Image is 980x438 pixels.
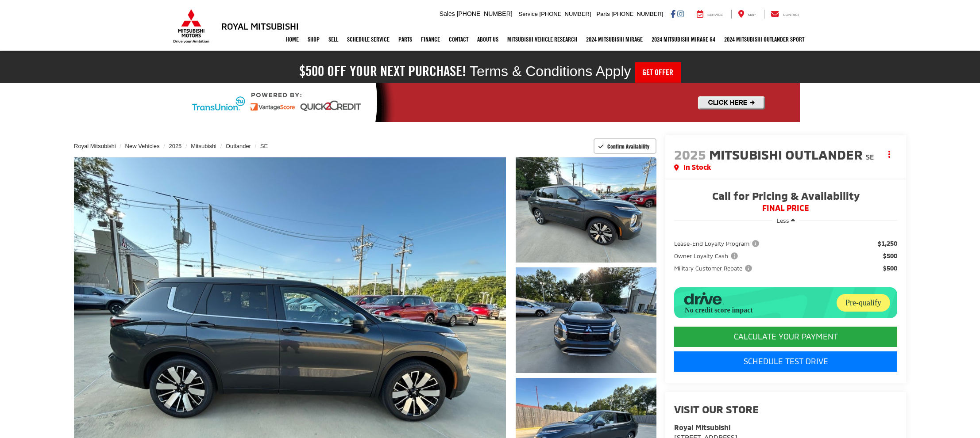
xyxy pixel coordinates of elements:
[516,267,656,373] a: Expand Photo 2
[671,10,675,17] a: Facebook: Click to visit our Facebook page
[503,28,582,50] a: Mitsubishi Vehicle Research
[180,83,800,122] img: Quick2Credit
[582,28,647,50] a: 2024 Mitsubishi Mirage
[169,143,181,149] a: 2025
[674,190,897,204] span: Call for Pricing & Availability
[470,63,631,79] span: Terms & Conditions Apply
[596,11,610,17] span: Parts
[125,143,160,149] a: New Vehicles
[882,147,897,162] button: Actions
[677,10,684,17] a: Instagram: Click to visit our Instagram page
[611,11,663,17] span: [PHONE_NUMBER]
[674,327,897,347] : CALCULATE YOUR PAYMENT
[674,264,755,273] button: Military Customer Rebate
[303,28,324,50] a: Shop
[674,146,706,162] span: 2025
[647,28,720,50] a: 2024 Mitsubishi Mirage G4
[674,204,897,213] span: FINAL PRICE
[171,9,211,43] img: Mitsubishi
[473,28,503,50] a: About Us
[683,162,711,172] span: In Stock
[674,264,754,273] span: Military Customer Rebate
[777,217,789,224] span: Less
[674,239,761,248] span: Lease-End Loyalty Program
[748,13,756,17] span: Map
[440,10,455,17] span: Sales
[226,143,251,149] a: Outlander
[707,13,723,17] span: Service
[878,239,897,248] span: $1,250
[866,152,874,161] span: SE
[690,10,729,19] a: Service
[720,28,809,50] a: 2024 Mitsubishi Outlander SPORT
[594,138,657,154] button: Confirm Availability
[674,404,897,415] h2: Visit our Store
[394,28,417,50] a: Parts: Opens in a new tab
[514,156,658,264] img: 2025 Mitsubishi Outlander SE
[709,146,866,162] span: Mitsubishi Outlander
[674,251,741,260] button: Owner Loyalty Cash
[731,10,762,19] a: Map
[674,251,740,260] span: Owner Loyalty Cash
[221,21,299,31] h3: Royal Mitsubishi
[674,239,762,248] button: Lease-End Loyalty Program
[519,11,538,17] span: Service
[764,10,806,19] a: Contact
[299,65,466,77] h2: $500 off your next purchase!
[674,351,897,372] a: Schedule Test Drive
[417,28,444,50] a: Finance
[514,267,658,374] img: 2025 Mitsubishi Outlander SE
[74,143,116,149] a: Royal Mitsubishi
[883,264,897,273] span: $500
[540,11,591,17] span: [PHONE_NUMBER]
[635,62,681,83] a: Get Offer
[772,213,799,229] button: Less
[516,157,656,263] a: Expand Photo 1
[260,143,268,149] a: SE
[282,28,303,50] a: Home
[674,423,730,431] strong: Royal Mitsubishi
[191,143,216,149] a: Mitsubishi
[444,28,473,50] a: Contact
[888,151,890,158] span: dropdown dots
[457,10,513,17] span: [PHONE_NUMBER]
[783,13,800,17] span: Contact
[324,28,343,50] a: Sell
[607,143,649,150] span: Confirm Availability
[343,28,394,50] a: Schedule Service: Opens in a new tab
[883,251,897,260] span: $500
